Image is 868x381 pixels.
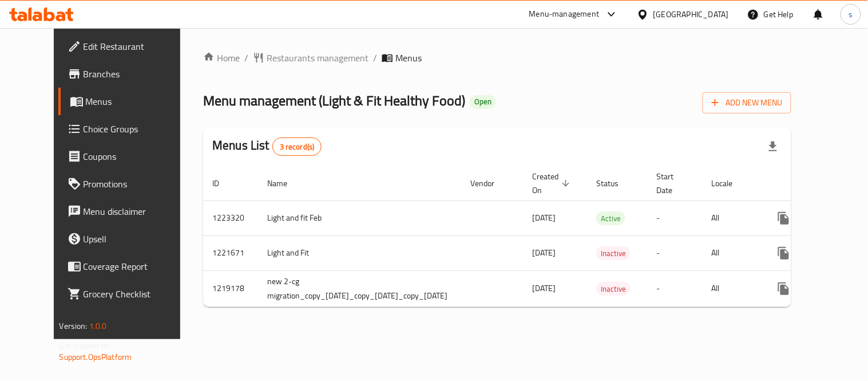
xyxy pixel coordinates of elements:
[273,142,322,152] span: 3 record(s)
[532,245,556,260] span: [DATE]
[89,319,107,333] span: 1.0.0
[532,281,556,296] span: [DATE]
[203,51,791,65] nav: breadcrumb
[84,232,189,246] span: Upsell
[653,8,729,21] div: [GEOGRAPHIC_DATA]
[373,51,377,65] li: /
[84,205,189,218] span: Menu disclaimer
[203,270,258,307] td: 1219178
[596,212,625,225] span: Active
[770,239,798,267] button: more
[849,8,853,21] span: s
[203,51,240,65] a: Home
[58,33,199,60] a: Edit Restaurant
[84,177,189,191] span: Promotions
[244,51,248,65] li: /
[58,225,199,253] a: Upsell
[212,176,234,190] span: ID
[647,235,702,270] td: -
[58,88,199,115] a: Menus
[58,280,199,308] a: Grocery Checklist
[712,96,782,110] span: Add New Menu
[596,246,631,260] div: Inactive
[258,235,461,270] td: Light and Fit
[84,67,189,81] span: Branches
[84,122,189,136] span: Choice Groups
[84,150,189,163] span: Coupons
[596,176,633,190] span: Status
[532,210,556,225] span: [DATE]
[702,235,761,270] td: All
[203,235,258,270] td: 1221671
[647,270,702,307] td: -
[58,143,199,170] a: Coupons
[529,7,600,21] div: Menu-management
[596,211,625,225] div: Active
[60,338,112,353] span: Get support on:
[647,201,702,235] td: -
[267,51,368,65] span: Restaurants management
[470,176,509,190] span: Vendor
[86,95,189,108] span: Menus
[702,270,761,307] td: All
[212,137,322,156] h2: Menus List
[60,319,88,333] span: Version:
[58,60,199,88] a: Branches
[759,133,787,160] div: Export file
[84,287,189,301] span: Grocery Checklist
[58,198,199,225] a: Menu disclaimer
[596,282,631,296] div: Inactive
[272,138,322,156] div: Total records count
[703,92,791,113] button: Add New Menu
[258,201,461,235] td: Light and fit Feb
[253,51,368,65] a: Restaurants management
[84,40,189,53] span: Edit Restaurant
[596,247,631,260] span: Inactive
[58,115,199,143] a: Choice Groups
[258,270,461,307] td: new 2-cg migration_copy_[DATE]_copy_[DATE]_copy_[DATE]
[60,349,132,364] a: Support.OpsPlatform
[395,51,422,65] span: Menus
[470,97,496,107] span: Open
[532,170,573,197] span: Created On
[711,176,747,190] span: Locale
[203,201,258,235] td: 1223320
[470,95,496,109] div: Open
[58,253,199,280] a: Coverage Report
[656,170,688,197] span: Start Date
[203,88,465,113] span: Menu management ( Light & Fit Healthy Food )
[702,201,761,235] td: All
[770,205,798,232] button: more
[596,282,631,296] span: Inactive
[267,176,302,190] span: Name
[84,260,189,273] span: Coverage Report
[770,275,798,303] button: more
[58,170,199,198] a: Promotions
